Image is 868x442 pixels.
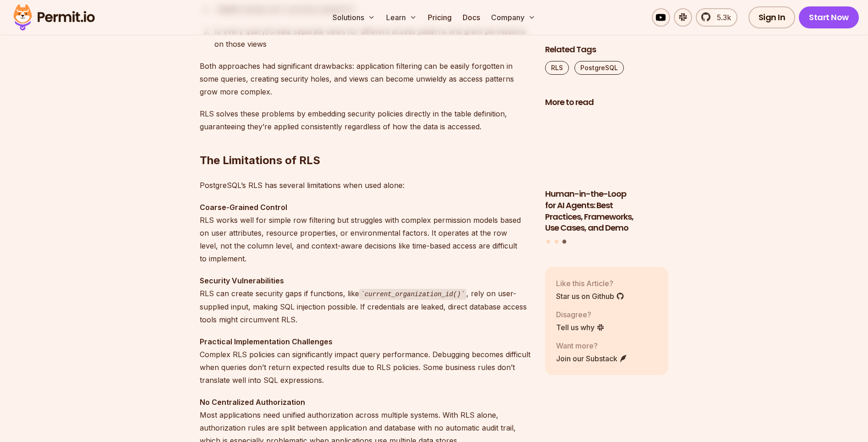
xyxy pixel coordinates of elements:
[359,289,467,300] code: current_organization_id()
[9,2,99,33] img: Permit logo
[200,274,530,326] p: RLS can create security gaps if functions, like , rely on user-supplied input, making SQL injecti...
[200,335,530,387] p: Complex RLS policies can significantly impact query performance. Debugging becomes difficult when...
[546,240,550,243] button: Go to slide 1
[574,61,624,75] a: PostgreSQL
[545,97,669,108] h2: More to read
[562,240,567,244] button: Go to slide 3
[382,8,420,27] button: Learn
[200,337,333,346] strong: Practical Implementation Challenges
[711,12,731,23] span: 5.3k
[214,25,530,50] div: to every query)Create separate views for different access patterns and grant permissions on those...
[200,203,287,212] strong: Coarse-Grained Control
[696,8,737,27] a: 5.3k
[200,179,530,192] p: PostgreSQL’s RLS has several limitations when used alone:
[200,116,530,168] h2: The Limitations of RLS
[200,60,530,98] p: Both approaches had significant drawbacks: application filtering can be easily forgotten in some ...
[556,322,605,333] a: Tell us why
[799,6,859,28] a: Start Now
[545,114,669,245] div: Posts
[545,61,569,75] a: RLS
[556,309,605,320] p: Disagree?
[545,114,669,183] img: Human-in-the-Loop for AI Agents: Best Practices, Frameworks, Use Cases, and Demo
[556,278,624,289] p: Like this Article?
[556,353,628,364] a: Join our Substack
[200,201,530,265] p: RLS works well for simple row filtering but struggles with complex permission models based on use...
[545,114,669,234] a: Human-in-the-Loop for AI Agents: Best Practices, Frameworks, Use Cases, and DemoHuman-in-the-Loop...
[459,8,484,27] a: Docs
[329,8,379,27] button: Solutions
[200,276,284,285] strong: Security Vulnerabilities
[556,340,628,351] p: Want more?
[748,6,796,28] a: Sign In
[545,114,669,234] li: 3 of 3
[487,8,539,27] button: Company
[200,398,305,407] strong: No Centralized Authorization
[556,291,624,302] a: Star us on Github
[545,188,669,234] h3: Human-in-the-Loop for AI Agents: Best Practices, Frameworks, Use Cases, and Demo
[200,107,530,133] p: RLS solves these problems by embedding security policies directly in the table definition, guaran...
[545,44,669,55] h2: Related Tags
[424,8,455,27] a: Pricing
[555,240,558,243] button: Go to slide 2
